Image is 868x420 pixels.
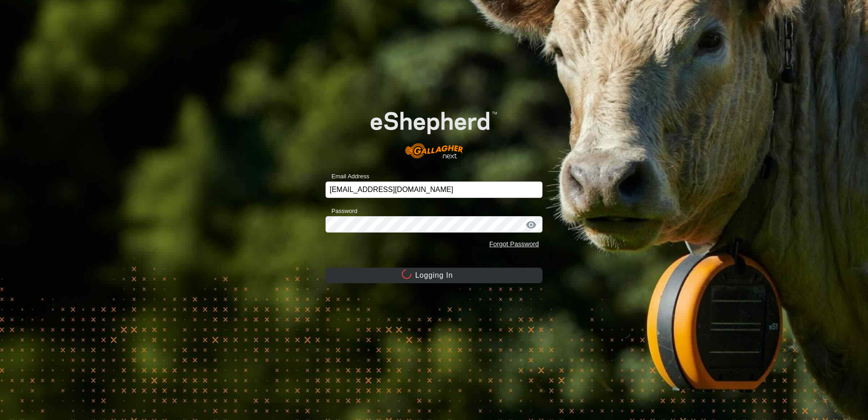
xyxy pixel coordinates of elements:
label: Email Address [325,172,369,181]
a: Forgot Password [489,240,539,248]
button: Logging In [325,268,542,283]
img: E-shepherd Logo [347,93,521,167]
label: Password [325,207,357,216]
input: Email Address [325,181,542,198]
